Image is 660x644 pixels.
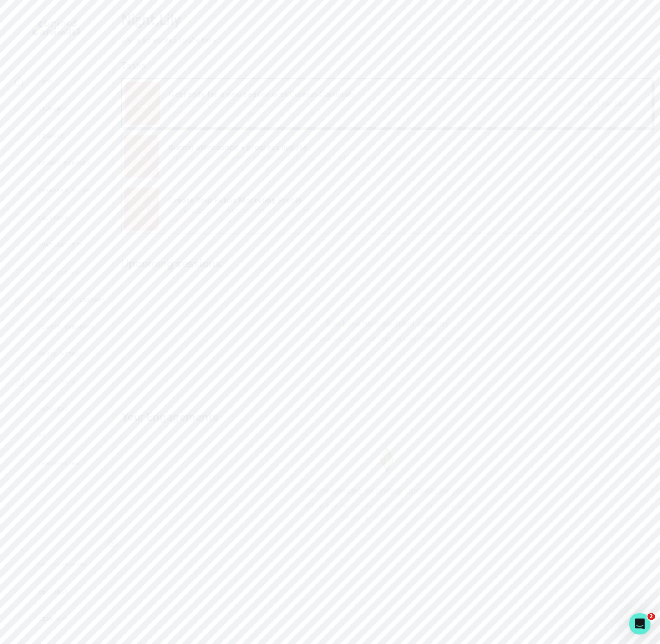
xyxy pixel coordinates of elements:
p: Overdue task: Due on [DATE] • 1:59 AM CDT [169,111,322,118]
p: Get ready for a new season with Curious Cardinals [169,89,354,100]
p: Admin Retool [38,351,83,358]
p: We'll update this screen and send you a notification when we find an opportunity for you. [300,501,474,523]
p: Browse Mentors [38,160,91,167]
p: Calendar [38,214,68,221]
p: Guardian Guide [38,187,91,194]
p: Overdue task: Due on [DATE] • 7:11 PM CDT [168,216,321,224]
img: Curious Cardinals Logo [32,20,80,36]
button: Toggle sidebar [107,537,119,548]
p: Engineering [38,460,79,467]
p: Availability [38,241,83,249]
p: Mentor Handbook [38,323,94,331]
p: Settings [38,588,68,595]
p: Engagements: [511,16,555,23]
p: Matching [38,405,68,413]
p: Help Center [38,269,79,276]
p: AI [38,433,46,440]
p: Upcoming sessions [121,256,653,272]
iframe: Intercom live chat [629,613,651,635]
button: Get Started [565,94,640,113]
p: Fall Season ([DATE] through [DATE]) [169,101,300,109]
p: [PERSON_NAME] UNCOMMON Brooklyn's Social Justice and Policy Course [168,155,415,162]
p: Curriculum Library [38,296,106,303]
button: Create Profile [558,200,640,219]
p: night , Lily [121,11,218,29]
p: Submit attendance + progress update [168,142,307,153]
p: Create Your Public Marketing Profile [168,195,302,206]
p: Schedule a session with any of your students below. [308,333,466,344]
p: Admin Data [38,378,76,385]
p: Finance [38,132,64,140]
p: Sign Out [38,615,68,623]
p: Overdue task: Due on [DATE] • 1:45 PM CST [168,164,321,171]
p: You have no scheduled sessions [325,319,448,328]
p: SO FAMILIES CAN GET EXCITED TO WORK WITH YOU [168,207,333,215]
p: We're so excited you're here. [121,35,218,45]
p: Home [38,78,53,85]
p: Notifications [38,561,87,568]
button: Start [580,147,626,166]
p: We're working on finding students for you [308,486,466,495]
span: 2 [648,613,655,620]
p: Your Engagements [121,409,653,425]
h1: Tasks [121,60,653,71]
p: Students [38,105,68,112]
